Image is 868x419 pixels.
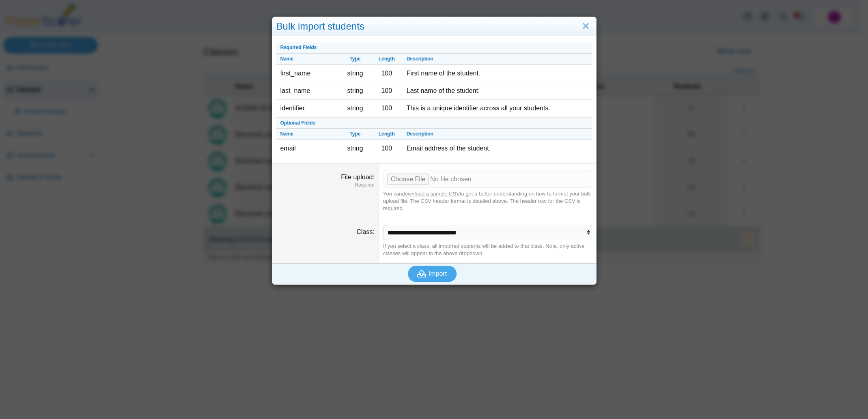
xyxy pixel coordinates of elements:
button: Import [408,266,457,282]
div: You can to get a better understanding on how to format your bulk upload file. The CSV header form... [383,190,592,213]
td: string [339,65,371,82]
th: Description [403,129,592,140]
td: First name of the student. [403,65,592,82]
th: Required Fields [276,42,592,54]
th: Name [276,54,340,65]
td: string [339,82,371,100]
td: 100 [371,140,403,157]
th: Name [276,129,340,140]
a: download a sample CSV [402,191,459,197]
div: Bulk import students [272,17,596,36]
td: identifier [276,100,340,117]
td: 100 [371,65,403,82]
a: Close [579,19,592,33]
td: 100 [371,82,403,100]
td: This is a unique identifier across all your students. [403,100,592,117]
label: Class [356,228,374,235]
div: If you select a class, all imported students will be added to that class. Note, only active class... [383,243,592,257]
th: Optional Fields [276,118,592,129]
dfn: Required [276,182,375,189]
th: Length [371,54,403,65]
th: Type [339,129,371,140]
td: last_name [276,82,340,100]
td: string [339,140,371,157]
label: File upload [341,174,375,180]
th: Length [371,129,403,140]
td: Email address of the student. [403,140,592,157]
span: Import [429,270,447,277]
td: first_name [276,65,340,82]
th: Type [339,54,371,65]
td: Last name of the student. [403,82,592,100]
th: Description [403,54,592,65]
td: string [339,100,371,117]
td: 100 [371,100,403,117]
td: email [276,140,340,157]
